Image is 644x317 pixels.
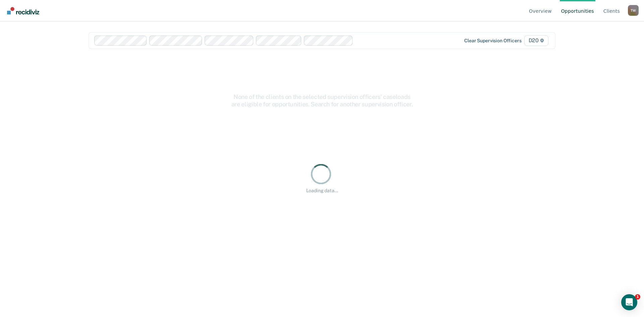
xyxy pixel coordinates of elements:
[524,35,548,46] span: D20
[635,294,640,300] span: 1
[628,5,639,16] div: T W
[464,38,521,44] div: Clear supervision officers
[628,5,639,16] button: Profile dropdown button
[306,188,338,194] div: Loading data...
[7,7,39,14] img: Recidiviz
[621,294,637,310] iframe: Intercom live chat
